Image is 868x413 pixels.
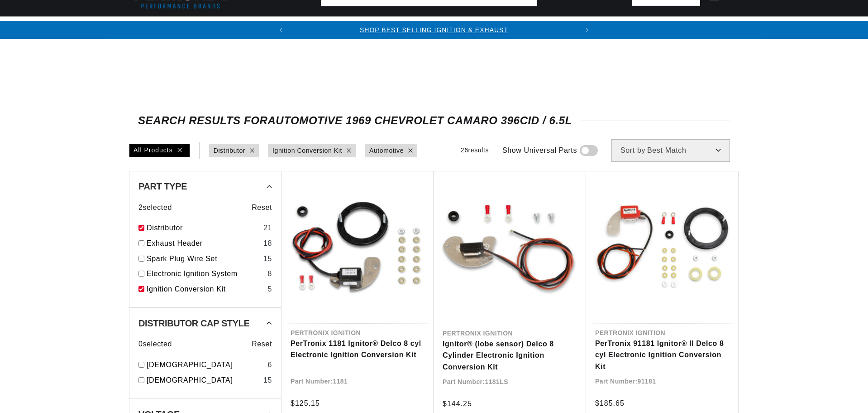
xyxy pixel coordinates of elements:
span: Distributor Cap Style [138,319,249,328]
span: Part Type [138,182,187,191]
div: 21 [263,222,272,234]
button: Translation missing: en.sections.announcements.next_announcement [578,21,596,39]
summary: Ignition Conversions [129,17,227,38]
div: All Products [129,144,190,157]
a: SHOP BEST SELLING IGNITION & EXHAUST [360,26,508,34]
a: Distributor [147,222,260,234]
a: [DEMOGRAPHIC_DATA] [147,359,264,371]
span: Reset [252,338,272,350]
a: Ignitor® (lobe sensor) Delco 8 Cylinder Electronic Ignition Conversion Kit [443,338,577,373]
select: Sort by [611,139,730,162]
span: 2 selected [138,202,172,214]
div: 18 [263,238,272,249]
button: Translation missing: en.sections.announcements.previous_announcement [272,21,290,39]
span: Reset [252,202,272,214]
div: 6 [267,359,272,371]
div: Announcement [290,25,578,35]
a: Automotive [369,146,404,155]
a: Spark Plug Wire Set [147,253,260,265]
div: 5 [267,283,272,295]
div: 8 [267,268,272,280]
a: Electronic Ignition System [147,268,264,280]
span: 0 selected [138,338,172,350]
a: Exhaust Header [147,238,260,249]
span: 26 results [461,146,489,154]
slideshow-component: Translation missing: en.sections.announcements.announcement_bar [106,21,762,39]
a: [DEMOGRAPHIC_DATA] [147,374,260,386]
div: 15 [263,374,272,386]
summary: Headers, Exhausts & Components [327,17,484,38]
a: Ignition Conversion Kit [147,283,264,295]
summary: Coils & Distributors [227,17,327,38]
summary: Engine Swaps [484,17,552,38]
div: 1 of 2 [290,25,578,35]
summary: Spark Plug Wires [641,17,727,38]
summary: Motorcycle [728,17,791,38]
span: Sort by [620,147,645,154]
div: 15 [263,253,272,265]
a: PerTronix 91181 Ignitor® II Delco 8 cyl Electronic Ignition Conversion Kit [595,338,729,373]
div: SEARCH RESULTS FOR Automotive 1969 Chevrolet Camaro 396cid / 6.5L [138,116,730,125]
a: PerTronix 1181 Ignitor® Delco 8 cyl Electronic Ignition Conversion Kit [291,338,424,361]
span: Show Universal Parts [502,145,577,156]
a: Ignition Conversion Kit [272,146,342,155]
summary: Battery Products [552,17,641,38]
a: Distributor [214,146,245,155]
